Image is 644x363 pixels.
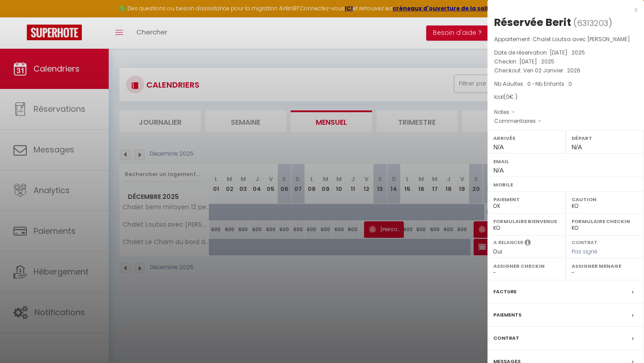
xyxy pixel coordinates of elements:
[494,108,637,117] p: Notes :
[573,17,612,29] span: ( )
[487,4,637,15] div: x
[494,48,637,57] p: Date de réservation :
[494,57,637,66] p: Checkin :
[572,248,597,255] span: Pas signé
[523,67,580,74] span: Ven 02 Janvier . 2026
[494,35,637,44] p: Appartement :
[572,195,638,204] label: Caution
[506,93,509,101] span: 0
[577,17,608,29] span: 6313203
[572,134,638,143] label: Départ
[519,58,555,65] span: [DATE] . 2025
[572,217,638,226] label: Formulaire Checkin
[535,80,572,88] span: Nb Enfants : 0
[533,35,630,43] span: Chalet Loutsa avec [PERSON_NAME]
[493,195,560,204] label: Paiement
[493,310,521,320] label: Paiements
[493,157,638,166] label: Email
[525,239,531,249] i: Sélectionner OUI si vous souhaiter envoyer les séquences de messages post-checkout
[572,262,638,270] label: Assigner Menage
[493,217,560,226] label: Formulaire Bienvenue
[538,117,542,125] span: -
[493,239,523,246] label: A relancer
[550,49,585,56] span: [DATE] . 2025
[493,287,517,296] label: Facture
[512,108,515,116] span: -
[504,93,517,101] span: ( € )
[493,134,560,143] label: Arrivée
[494,117,637,126] p: Commentaires :
[493,167,504,174] span: N/A
[494,93,637,101] div: Ical
[7,4,34,30] button: Ouvrir le widget de chat LiveChat
[493,180,638,189] label: Mobile
[572,239,597,245] label: Contrat
[493,262,560,270] label: Assigner Checkin
[494,66,637,75] p: Checkout :
[572,144,582,151] span: N/A
[494,80,572,88] span: Nb Adultes : 0 -
[493,333,519,343] label: Contrat
[494,15,571,30] div: Réservée Berit
[493,144,504,151] span: N/A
